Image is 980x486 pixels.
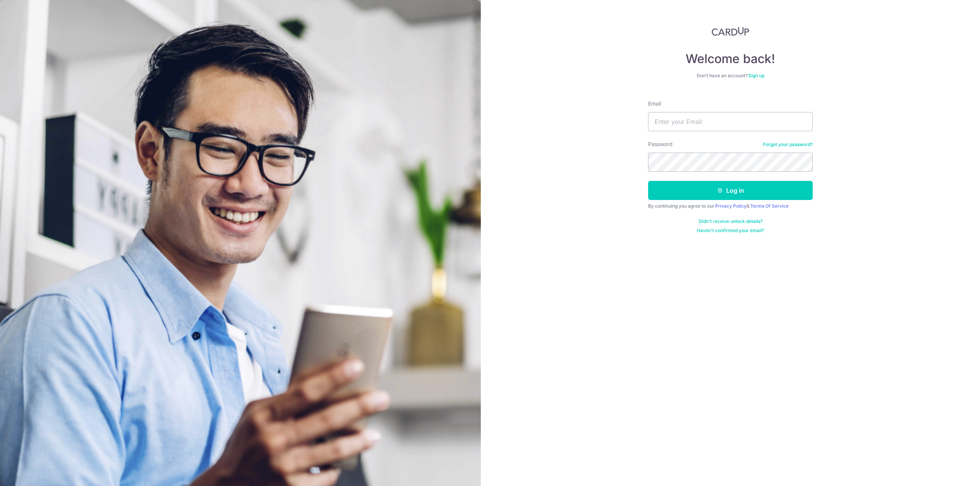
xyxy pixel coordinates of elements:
[699,218,763,224] a: Didn't receive unlock details?
[648,51,813,67] h4: Welcome back!
[648,140,673,148] label: Password
[648,112,813,131] input: Enter your Email
[715,203,746,209] a: Privacy Policy
[648,100,661,107] label: Email
[763,141,813,148] a: Forgot your password?
[648,73,813,79] div: Don’t have an account?
[648,181,813,200] button: Log in
[712,27,749,36] img: CardUp Logo
[750,203,789,209] a: Terms Of Service
[748,73,764,78] a: Sign up
[697,228,764,234] a: Haven't confirmed your email?
[648,203,813,209] div: By continuing you agree to our &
